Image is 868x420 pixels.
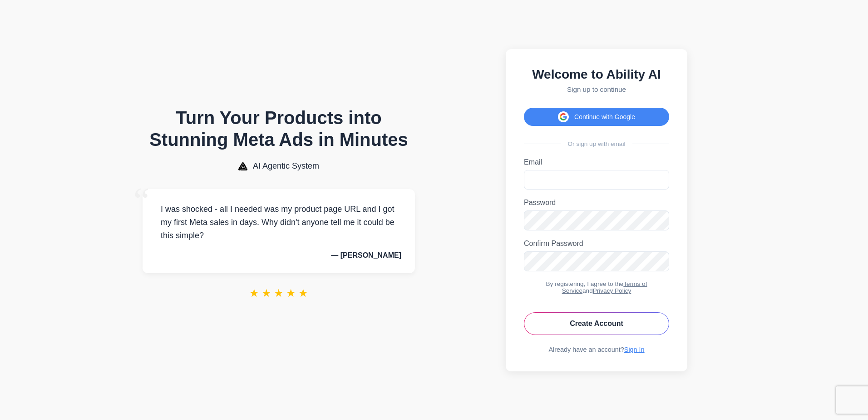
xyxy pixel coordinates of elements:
h1: Turn Your Products into Stunning Meta Ads in Minutes [143,107,415,150]
span: ★ [298,287,308,300]
div: Already have an account? [524,346,669,353]
label: Email [524,158,669,166]
span: ★ [249,287,259,300]
h2: Welcome to Ability AI [524,67,669,82]
a: Sign In [624,346,645,353]
div: Or sign up with email [524,140,669,147]
p: I was shocked - all I needed was my product page URL and I got my first Meta sales in days. Why d... [156,203,401,242]
label: Confirm Password [524,240,669,248]
span: AI Agentic System [253,161,319,171]
a: Privacy Policy [593,287,631,294]
span: “ [133,180,150,221]
span: ★ [261,287,271,300]
label: Password [524,199,669,207]
button: Create Account [524,312,669,335]
button: Continue with Google [524,108,669,126]
p: Sign up to continue [524,85,669,93]
img: AI Agentic System Logo [238,162,247,170]
span: ★ [286,287,296,300]
p: — [PERSON_NAME] [156,251,401,260]
span: ★ [274,287,284,300]
div: By registering, I agree to the and [524,280,669,294]
a: Terms of Service [562,280,647,294]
